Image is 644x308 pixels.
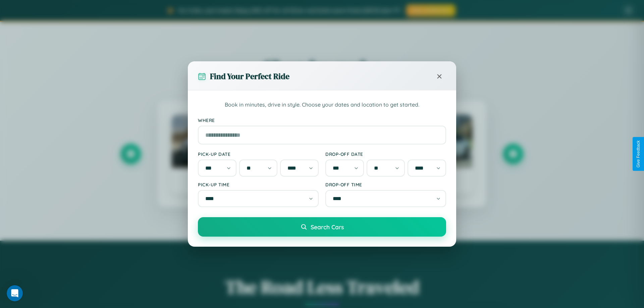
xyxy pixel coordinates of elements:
label: Drop-off Date [325,151,446,157]
label: Where [198,117,446,123]
h3: Find Your Perfect Ride [210,71,289,82]
span: Search Cars [311,223,344,231]
button: Search Cars [198,217,446,237]
label: Pick-up Time [198,182,319,187]
label: Pick-up Date [198,151,319,157]
label: Drop-off Time [325,182,446,187]
p: Book in minutes, drive in style. Choose your dates and location to get started. [198,101,446,109]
